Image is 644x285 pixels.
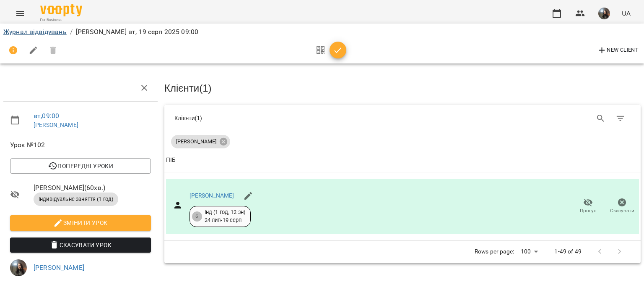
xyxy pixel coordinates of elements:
button: Скасувати Урок [10,237,151,253]
span: Змінити урок [17,218,144,228]
span: Індивідуальне заняття (1 год) [34,195,118,203]
p: [PERSON_NAME] вт, 19 серп 2025 09:00 [76,27,198,37]
span: New Client [597,45,639,55]
span: UA [622,9,631,18]
a: Журнал відвідувань [3,28,67,36]
span: Попередні уроки [17,161,144,171]
button: Змінити урок [10,215,151,230]
span: Скасувати Урок [17,240,144,250]
span: Скасувати [610,207,634,214]
span: For Business [40,17,82,23]
img: 3223da47ea16ff58329dec54ac365d5d.JPG [598,8,610,19]
button: New Client [595,44,641,57]
button: Search [591,108,611,129]
button: Прогул [571,195,605,218]
span: ПІБ [166,155,639,165]
span: Урок №102 [10,140,151,150]
span: [PERSON_NAME] ( 60 хв. ) [34,183,151,193]
button: Скасувати [605,195,639,218]
span: [PERSON_NAME] [171,138,221,145]
li: / [70,27,73,37]
a: [PERSON_NAME] [34,121,78,128]
button: Фільтр [610,108,631,129]
nav: breadcrumb [3,27,641,37]
img: Voopty Logo [40,4,82,16]
p: Rows per page: [475,248,514,256]
a: вт , 09:00 [34,112,59,120]
div: 6 [192,211,202,222]
div: Інд (1 год, 12 зн) 24 лип - 19 серп [205,208,246,224]
button: Попередні уроки [10,158,151,174]
div: ПІБ [166,155,176,165]
span: Прогул [580,207,597,214]
button: UA [618,5,634,21]
div: [PERSON_NAME] [171,135,230,148]
h3: Клієнти ( 1 ) [164,83,641,94]
div: Table Toolbar [164,105,641,132]
button: Menu [10,3,30,24]
a: [PERSON_NAME] [190,192,234,199]
p: 1-49 of 49 [554,248,581,256]
a: [PERSON_NAME] [34,264,84,272]
img: 3223da47ea16ff58329dec54ac365d5d.JPG [10,259,27,276]
div: Клієнти ( 1 ) [174,114,396,122]
div: 100 [517,245,541,258]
